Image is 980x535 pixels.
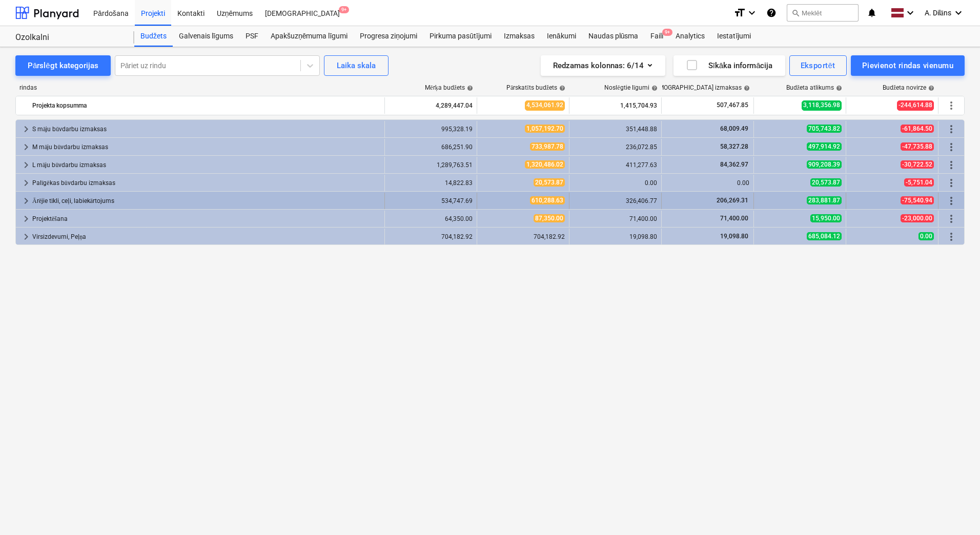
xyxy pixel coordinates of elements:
div: Redzamas kolonnas : 6/14 [553,59,653,72]
div: 14,822.83 [389,179,473,187]
div: Noslēgtie līgumi [604,84,658,92]
div: 326,406.77 [574,197,657,204]
span: 68,009.49 [719,125,749,132]
button: Meklēt [787,4,859,22]
span: 84,362.97 [719,161,749,168]
span: 909,208.39 [807,160,842,169]
span: help [926,85,934,91]
i: keyboard_arrow_down [904,7,916,19]
a: Naudas plūsma [582,26,645,47]
span: 507,467.85 [716,101,749,110]
span: -47,735.88 [901,142,934,151]
span: help [742,85,750,91]
a: Galvenais līgums [173,26,239,47]
div: M māju būvdarbu izmaksas [32,139,380,155]
span: -5,751.04 [904,178,934,187]
span: 19,098.80 [719,233,749,240]
span: help [649,85,658,91]
i: Zināšanu pamats [766,7,777,19]
button: Pievienot rindas vienumu [851,55,965,76]
div: Eksportēt [801,59,835,72]
span: 71,400.00 [719,215,749,222]
div: Pārslēgt kategorijas [28,59,98,72]
span: 9+ [339,6,349,13]
span: Vairāk darbību [945,123,957,135]
span: 497,914.92 [807,142,842,151]
div: 4,289,447.04 [389,97,473,114]
button: Pārslēgt kategorijas [15,55,111,76]
div: S māju būvdarbu izmaksas [32,121,380,137]
div: 686,251.90 [389,143,473,151]
a: Apakšuzņēmuma līgumi [264,26,354,47]
div: Budžets [134,26,173,47]
div: 1,415,704.93 [574,97,657,114]
span: 20,573.87 [534,178,565,187]
span: Vairāk darbību [945,177,957,189]
i: format_size [733,7,746,19]
span: 206,269.31 [716,197,749,204]
span: 733,987.78 [530,142,565,151]
span: 283,881.87 [807,196,842,204]
span: 20,573.87 [810,178,842,187]
iframe: Chat Widget [929,486,980,535]
span: Vairāk darbību [945,195,957,207]
span: 1,320,486.02 [525,160,565,169]
span: keyboard_arrow_right [20,213,32,225]
button: Laika skala [324,55,389,76]
span: keyboard_arrow_right [20,195,32,207]
div: 19,098.80 [574,233,657,240]
div: 704,182.92 [481,233,565,240]
button: Eksportēt [789,55,847,76]
span: 15,950.00 [810,214,842,222]
span: keyboard_arrow_right [20,159,32,171]
div: 351,448.88 [574,126,657,133]
span: 1,057,192.70 [525,125,565,133]
a: Analytics [669,26,711,47]
div: rindas [15,84,385,92]
div: Projektēšana [32,211,380,227]
a: Faili9+ [644,26,669,47]
div: Ozolkalni [15,32,122,43]
div: Palīgēkas būvdarbu izmaksas [32,175,380,191]
span: 705,743.82 [807,125,842,133]
span: 58,327.28 [719,143,749,150]
div: 71,400.00 [574,215,657,222]
span: help [834,85,842,91]
span: Vairāk darbību [945,99,957,112]
a: Pirkuma pasūtījumi [423,26,498,47]
div: 236,072.85 [574,143,657,151]
span: 3,118,356.98 [802,100,842,110]
div: Mērķa budžets [425,84,473,92]
div: Ārējie tīkli, ceļi, labiekārtojums [32,193,380,209]
div: 64,350.00 [389,215,473,222]
span: -30,722.52 [901,160,934,169]
span: 87,350.00 [534,214,565,222]
a: Izmaksas [498,26,541,47]
span: keyboard_arrow_right [20,177,32,189]
a: Progresa ziņojumi [354,26,423,47]
span: 0.00 [918,232,934,240]
span: -244,614.88 [897,100,934,110]
div: [DEMOGRAPHIC_DATA] izmaksas [649,84,750,92]
div: Projekta kopsumma [32,97,380,114]
div: Pievienot rindas vienumu [862,59,953,72]
div: Virsizdevumi, Peļņa [32,229,380,245]
span: A. Dilāns [925,9,951,17]
span: Vairāk darbību [945,141,957,153]
div: Budžeta novirze [883,84,934,92]
span: keyboard_arrow_right [20,141,32,153]
span: keyboard_arrow_right [20,123,32,135]
button: Sīkāka informācija [673,55,785,76]
i: keyboard_arrow_down [746,7,758,19]
a: Ienākumi [541,26,582,47]
i: keyboard_arrow_down [952,7,965,19]
span: Vairāk darbību [945,231,957,243]
a: Iestatījumi [711,26,757,47]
